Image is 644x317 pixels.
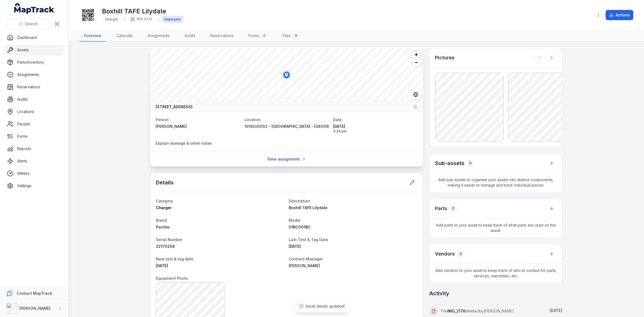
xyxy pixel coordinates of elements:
span: Model [289,218,301,223]
span: Add vendors to your asset to keep track of who to contact for parts, services, warranties, etc. [430,264,562,283]
a: View assignment [264,154,310,164]
a: Calendar [112,30,137,42]
span: Charger [156,205,172,210]
button: Actions [606,10,633,20]
a: 10180/0002 - [GEOGRAPHIC_DATA] - [GEOGRAPHIC_DATA] [244,124,329,129]
button: Search [6,19,50,29]
div: Deployed [161,16,184,23]
a: Settings [4,180,64,191]
span: Charger [105,17,118,21]
a: Assets [4,45,64,55]
time: 8/14/2025, 3:24:20 PM [333,124,418,133]
a: [PERSON_NAME] [156,124,240,129]
h2: Activity [429,290,449,297]
span: [DATE] [289,244,301,249]
h3: Parts [435,205,447,212]
span: Person [156,117,169,122]
a: Audits [180,30,200,42]
span: Asset details updated! [306,304,345,308]
span: Last Test & Tag Date [289,237,328,242]
a: Reservations [4,82,64,92]
div: 0 [457,250,464,258]
span: 22170258 [156,244,175,249]
strong: [STREET_ADDRESS] [156,104,192,110]
a: Parts/Inventory [4,57,64,68]
span: Contract Manager [289,257,323,261]
span: Date [333,117,342,122]
h3: Pictures [435,54,455,61]
span: 3:24 pm [333,129,418,133]
a: [PERSON_NAME] [289,263,417,268]
span: Location [244,117,261,122]
button: Zoom out [412,59,420,66]
span: [DATE] [333,124,418,129]
strong: Contact MapTrack [17,291,52,296]
span: Equipment Photo [156,276,188,280]
span: [DATE] [156,263,168,268]
span: File deleted by [PERSON_NAME] [441,309,514,313]
a: Overview [79,30,106,42]
a: People [4,119,64,129]
a: Assignments [143,30,174,42]
a: Files8 [278,30,303,42]
span: Category [156,199,173,203]
time: 10/8/2025, 12:42:24 PM [550,308,562,313]
span: Explain damage & other notes [156,141,212,145]
span: Next test & tag date [156,257,193,261]
a: Reports [4,143,64,154]
a: Reservations [206,30,238,42]
a: Alerts [4,156,64,166]
strong: [PERSON_NAME] [19,306,50,311]
a: Forms [4,131,64,142]
span: Add sub-assets to organise your assets into distinct components, making it easier to manage and t... [430,173,562,192]
a: Assignments [4,69,64,80]
time: 10/8/2025, 12:00:00 AM [289,244,301,249]
span: IMG_2176 [447,309,465,313]
canvas: Map [150,48,423,102]
div: 0 [449,205,457,212]
span: Brand [156,218,167,223]
a: Meters [4,168,64,179]
span: PacVac [156,225,170,229]
span: [DATE] [550,308,562,313]
span: Serial Number [156,237,182,242]
span: 01BC001BC [289,225,311,229]
div: 8 [293,32,299,39]
h1: Boxhill TAFE Lilydale [102,7,184,16]
div: MEN-0133 [127,16,155,23]
span: Search [25,21,38,27]
button: Zoom in [412,51,420,59]
a: Dashboard [4,32,64,43]
div: 0 [261,32,268,39]
a: Locations [4,106,64,117]
span: Add parts to your asset to keep track of what parts are used on this asset. [430,218,562,238]
a: Forms0 [244,30,272,42]
h3: Vendors [435,250,455,258]
span: Description [289,199,310,203]
time: 4/8/2026, 12:00:00 AM [156,263,168,268]
span: 10180/0002 - [GEOGRAPHIC_DATA] - [GEOGRAPHIC_DATA] [244,124,353,129]
span: Boxhill TAFE Lilydale [289,205,327,210]
a: MapTrack [14,3,54,14]
h2: Details [156,179,174,186]
button: Switch to Satellite View [411,89,421,100]
div: 0 [467,159,474,167]
a: Audits [4,94,64,105]
h2: Sub-assets [435,159,464,167]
